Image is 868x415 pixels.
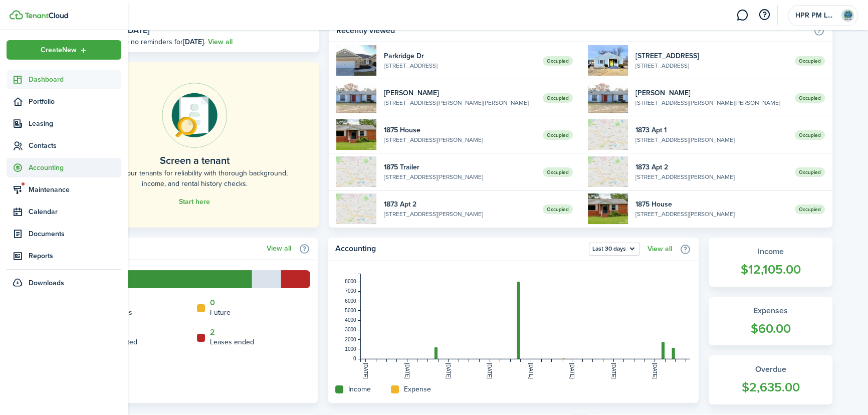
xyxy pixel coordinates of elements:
widget-list-item-title: Parkridge Dr [384,51,536,61]
tspan: [DATE] [446,363,451,379]
widget-list-item-description: [STREET_ADDRESS][PERSON_NAME] [635,210,787,219]
button: Open resource center [756,7,773,24]
a: Overdue$2,635.00 [709,355,832,404]
img: 1 [336,193,376,224]
widget-list-item-title: [STREET_ADDRESS] [635,51,787,61]
a: 0 [210,298,215,307]
img: 1 [336,156,376,187]
span: Occupied [543,167,573,177]
tspan: [DATE] [528,363,534,379]
span: Calendar [29,206,121,217]
tspan: 4000 [345,317,357,323]
span: Occupied [795,130,825,140]
a: Income$12,105.00 [709,238,832,287]
img: 1 [336,82,376,113]
home-widget-title: Recently viewed [336,25,808,37]
a: Reports [7,246,121,266]
span: Contacts [29,140,121,151]
span: Portfolio [29,96,121,107]
span: Occupied [543,56,573,66]
span: Downloads [29,278,64,288]
b: [DATE] [183,37,204,47]
widget-list-item-title: 1873 Apt 1 [635,125,787,135]
span: HPR PM LLC [795,12,835,19]
tspan: [DATE] [404,363,410,379]
widget-stats-title: Income [719,246,822,258]
h3: [DATE], [DATE] [98,25,311,37]
img: 1 [588,45,628,76]
widget-list-item-title: 1873 Apt 2 [384,199,536,210]
home-widget-title: Lease funnel [78,243,262,255]
widget-list-item-description: [STREET_ADDRESS][PERSON_NAME] [384,172,536,181]
tspan: 0 [353,356,356,361]
span: Occupied [795,167,825,177]
home-widget-title: Expense [404,384,431,394]
home-widget-title: Leases ended [210,337,254,347]
home-widget-title: Accounting [335,243,584,256]
tspan: 2000 [345,337,357,342]
widget-list-item-title: 1873 Apt 2 [635,162,787,172]
span: Occupied [795,204,825,214]
span: Leasing [29,118,121,129]
widget-list-item-description: [STREET_ADDRESS][PERSON_NAME] [635,135,787,144]
widget-list-item-description: [STREET_ADDRESS][PERSON_NAME][PERSON_NAME] [635,98,787,107]
tspan: [DATE] [611,363,616,379]
widget-stats-title: Expenses [719,305,822,317]
widget-list-item-title: [PERSON_NAME] [384,88,536,98]
home-widget-title: Income [348,384,371,394]
a: View all [647,245,672,253]
tspan: 7000 [345,288,357,294]
a: Expenses$60.00 [709,297,832,346]
widget-list-item-title: [PERSON_NAME] [635,88,787,98]
tspan: [DATE] [487,363,493,379]
span: Maintenance [29,184,121,195]
tspan: 8000 [345,279,357,284]
img: 1 [336,119,376,150]
a: 2 [210,328,215,337]
widget-stats-count: $12,105.00 [719,260,822,279]
widget-list-item-title: 1875 House [635,199,787,210]
widget-list-item-description: [STREET_ADDRESS][PERSON_NAME] [635,172,787,181]
home-placeholder-description: Check your tenants for reliability with thorough background, income, and rental history checks. [93,168,296,189]
img: 1 [336,45,376,76]
tspan: [DATE] [569,363,575,379]
widget-list-item-description: [STREET_ADDRESS][PERSON_NAME] [384,210,536,219]
home-placeholder-title: Screen a tenant [160,153,230,168]
img: TenantCloud [10,10,23,20]
img: Online payments [162,83,227,148]
p: There are no reminders for . [98,37,205,47]
button: Last 30 days [589,243,640,256]
span: Occupied [543,93,573,103]
span: Dashboard [29,74,121,85]
span: Occupied [795,93,825,103]
widget-list-item-title: 1875 Trailer [384,162,536,172]
img: HPR PM LLC [839,8,855,24]
img: 1 [588,119,628,150]
widget-list-item-description: [STREET_ADDRESS][PERSON_NAME] [384,135,536,144]
span: Occupied [543,204,573,214]
home-widget-title: Future [210,307,231,318]
a: Messaging [733,3,752,28]
span: Documents [29,229,121,239]
img: 1 [588,193,628,224]
button: Open menu [589,243,640,256]
widget-list-item-description: [STREET_ADDRESS][PERSON_NAME][PERSON_NAME] [384,98,536,107]
tspan: 6000 [345,298,357,304]
button: Open menu [7,40,121,60]
a: View all [267,245,291,253]
span: Occupied [543,130,573,140]
widget-list-item-description: [STREET_ADDRESS] [384,61,536,70]
widget-list-item-description: [STREET_ADDRESS] [635,61,787,70]
a: Start here [179,198,210,206]
tspan: 1000 [345,346,357,352]
widget-stats-title: Overdue [719,363,822,375]
widget-stats-count: $60.00 [719,319,822,338]
tspan: 5000 [345,308,357,313]
tspan: [DATE] [652,363,658,379]
a: Dashboard [7,70,121,89]
img: 1 [588,82,628,113]
tspan: 3000 [345,327,357,332]
span: Accounting [29,162,121,173]
span: Create New [41,47,77,54]
widget-stats-count: $2,635.00 [719,378,822,397]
